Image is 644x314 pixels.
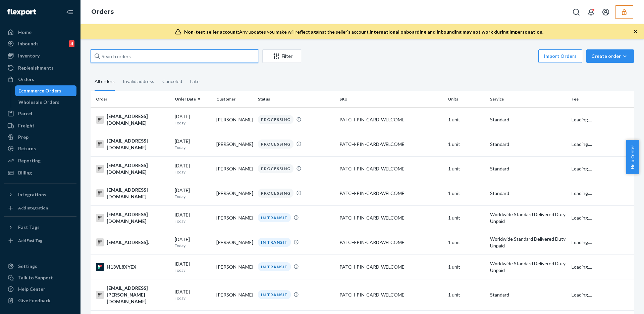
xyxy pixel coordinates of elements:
td: [PERSON_NAME] [214,181,255,205]
p: Today [175,120,211,126]
div: [EMAIL_ADDRESS][DOMAIN_NAME] [96,211,169,225]
div: Invalid address [123,73,154,90]
div: Fast Tags [18,224,40,231]
p: Standard [490,116,566,123]
th: Units [445,91,487,107]
p: Today [175,243,211,248]
a: Home [4,27,76,38]
td: Loading.... [569,132,634,156]
div: PROCESSING [258,115,293,124]
button: Open account menu [599,5,612,19]
p: Worldwide Standard Delivered Duty Unpaid [490,236,566,249]
a: Inventory [4,50,76,61]
button: Open notifications [584,5,598,19]
td: Loading.... [569,205,634,230]
div: Wholesale Orders [18,99,59,106]
a: Reporting [4,155,76,166]
button: Open Search Box [570,5,583,19]
div: Give Feedback [18,297,51,304]
div: PATCH-PIN-CARD-WELCOME [339,214,443,221]
div: [EMAIL_ADDRESS][DOMAIN_NAME] [96,187,169,200]
a: Help Center [4,284,76,295]
div: Talk to Support [18,274,53,281]
div: Canceled [162,73,182,90]
div: Late [190,73,200,90]
td: [PERSON_NAME] [214,230,255,254]
div: Ecommerce Orders [18,87,61,94]
div: Parcel [18,110,32,117]
td: 1 unit [445,205,487,230]
div: Integrations [18,191,46,198]
input: Search orders [91,49,258,63]
div: Billing [18,169,32,176]
div: PROCESSING [258,140,293,149]
div: Replenishments [18,65,54,71]
td: Loading.... [569,279,634,310]
a: Replenishments [4,63,76,73]
th: Status [255,91,337,107]
div: [EMAIL_ADDRESS][DOMAIN_NAME] [96,138,169,151]
div: Add Fast Tag [18,238,42,243]
div: Inventory [18,52,40,59]
div: 4 [69,40,74,47]
a: Freight [4,120,76,131]
div: [DATE] [175,211,211,224]
p: Worldwide Standard Delivered Duty Unpaid [490,211,566,225]
th: Order [91,91,172,107]
div: [EMAIL_ADDRESS][DOMAIN_NAME] [96,113,169,126]
div: Any updates you make will reflect against the seller's account. [184,29,543,35]
a: Talk to Support [4,272,76,283]
div: Returns [18,145,36,152]
a: Wholesale Orders [15,97,77,108]
th: Order Date [172,91,214,107]
div: [EMAIL_ADDRESS]. [96,238,169,246]
p: Worldwide Standard Delivered Duty Unpaid [490,260,566,274]
div: Home [18,29,32,36]
a: Add Fast Tag [4,235,76,246]
td: [PERSON_NAME] [214,132,255,156]
div: [DATE] [175,236,211,248]
td: 1 unit [445,156,487,181]
a: Orders [4,74,76,85]
div: PATCH-PIN-CARD-WELCOME [339,291,443,298]
p: Standard [490,291,566,298]
td: Loading.... [569,107,634,132]
td: [PERSON_NAME] [214,107,255,132]
div: PATCH-PIN-CARD-WELCOME [339,190,443,197]
button: Filter [262,49,301,63]
span: Help Center [626,140,639,174]
div: [DATE] [175,187,211,199]
div: PATCH-PIN-CARD-WELCOME [339,165,443,172]
td: [PERSON_NAME] [214,279,255,310]
div: PATCH-PIN-CARD-WELCOME [339,264,443,270]
div: [DATE] [175,261,211,273]
button: Close Navigation [63,5,76,19]
p: Today [175,218,211,224]
button: Give Feedback [4,295,76,306]
a: Parcel [4,108,76,119]
a: Settings [4,261,76,272]
td: 1 unit [445,181,487,205]
button: Import Orders [538,49,582,63]
td: 1 unit [445,254,487,279]
div: Add Integration [18,205,48,211]
button: Fast Tags [4,222,76,233]
th: SKU [337,91,445,107]
div: [EMAIL_ADDRESS][PERSON_NAME][DOMAIN_NAME] [96,285,169,305]
td: Loading.... [569,230,634,254]
td: Loading.... [569,156,634,181]
a: Prep [4,132,76,143]
div: PATCH-PIN-CARD-WELCOME [339,141,443,148]
div: [DATE] [175,138,211,150]
td: 1 unit [445,132,487,156]
div: All orders [95,73,115,91]
ol: breadcrumbs [86,2,119,22]
td: Loading.... [569,254,634,279]
div: Prep [18,134,29,141]
div: Freight [18,122,35,129]
div: Filter [263,53,301,60]
div: [EMAIL_ADDRESS][DOMAIN_NAME] [96,162,169,175]
td: [PERSON_NAME] [214,205,255,230]
div: Help Center [18,286,45,292]
div: IN TRANSIT [258,290,291,299]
